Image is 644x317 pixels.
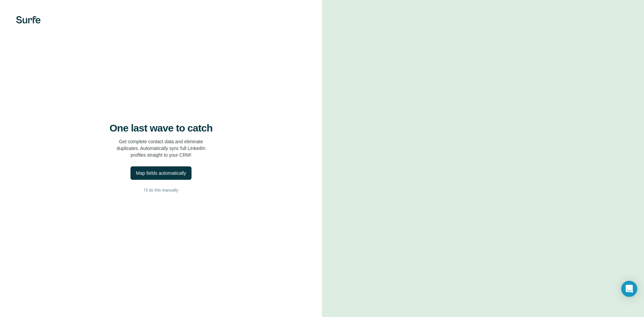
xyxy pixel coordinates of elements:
[136,170,186,176] div: Map fields automatically
[130,166,191,180] button: Map fields automatically
[16,16,41,23] img: Surfe's logo
[110,122,213,134] h4: One last wave to catch
[144,187,178,193] span: I’ll do this manually
[117,138,206,158] p: Get complete contact data and eliminate duplicates. Automatically sync full LinkedIn profiles str...
[13,185,309,195] button: I’ll do this manually
[621,281,637,297] div: Open Intercom Messenger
